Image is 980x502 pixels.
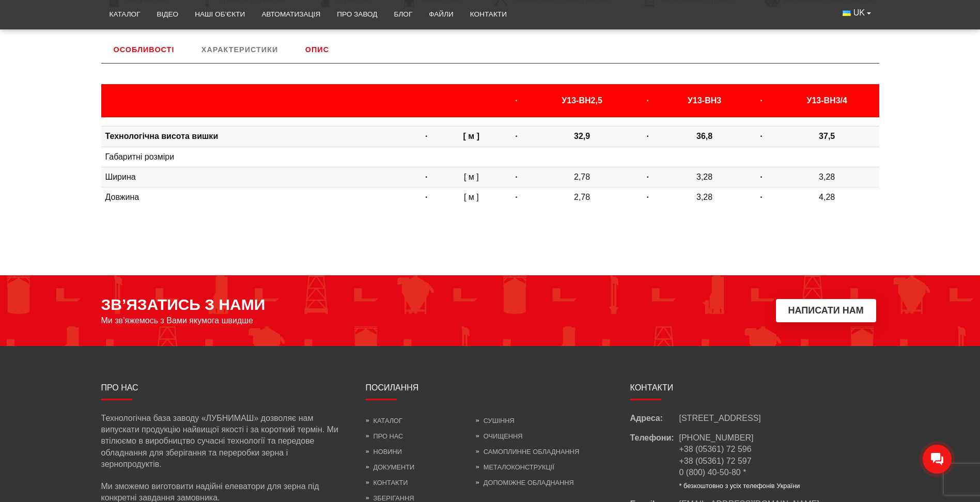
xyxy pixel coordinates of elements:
a: Каталог [366,417,402,425]
strong: · [515,96,517,105]
a: Самоплинне обладнання [476,448,579,456]
td: [ м ] [440,167,503,187]
a: Особливості [101,36,187,63]
button: Написати нам [776,299,876,322]
a: Опис [293,36,341,63]
strong: · [646,172,648,181]
span: Про нас [101,383,138,392]
span: ЗВ’ЯЗАТИСЬ З НАМИ [101,296,266,313]
td: Габаритні розміри [101,147,879,167]
b: [ м ] [463,132,479,140]
td: 2,78 [530,167,634,187]
strong: · [646,132,648,140]
td: Ширина [101,167,413,187]
a: Про завод [329,3,385,26]
p: Технологічна база заводу «ЛУБНИМАШ» дозволяє нам випускати продукцію найвищої якості і за коротки... [101,413,350,470]
a: Документи [366,463,415,471]
strong: · [425,193,427,201]
td: 3,28 [661,167,748,187]
span: Адреса: [630,413,679,424]
span: Ми зв’яжемось з Вами якумога швидше [101,316,254,325]
b: 36,8 [696,132,712,140]
li: * безкоштовно з усіх телефонів України [679,481,800,491]
span: UK [853,7,865,19]
a: Зберігання [366,494,414,502]
a: Наші об’єкти [186,3,253,26]
b: У13-ВН3 [688,96,721,105]
a: Новини [366,448,402,456]
img: Українська [843,10,851,16]
strong: · [425,132,427,140]
td: 3,28 [775,167,879,187]
strong: · [515,172,517,181]
a: Сушіння [476,417,515,425]
a: Блог [385,3,421,26]
a: Контакти [462,3,515,26]
td: 4,28 [775,187,879,208]
strong: · [646,96,648,105]
strong: · [515,132,517,140]
strong: · [646,193,648,201]
a: Автоматизація [253,3,329,26]
button: UK [834,3,879,23]
a: Очищення [476,432,523,440]
a: Каталог [101,3,149,26]
a: +38 (05361) 72 596 [679,445,752,453]
span: Контакти [630,383,674,392]
b: 37,5 [819,132,835,140]
a: +38 (05361) 72 597 [679,457,752,465]
a: Відео [149,3,187,26]
a: Характеристики [189,36,290,63]
td: 2,78 [530,187,634,208]
td: 3,28 [661,187,748,208]
b: У13-ВН2,5 [562,96,602,105]
a: Про нас [366,432,403,440]
a: 0 (800) 40-50-80 * [679,468,746,477]
td: [ м ] [440,187,503,208]
strong: · [425,172,427,181]
a: [PHONE_NUMBER] [679,433,754,442]
strong: · [515,193,517,201]
b: 32,9 [574,132,590,140]
strong: · [760,96,762,105]
a: Допоміжне обладнання [476,479,574,487]
a: Файли [421,3,462,26]
td: Довжина [101,187,413,208]
strong: · [760,172,762,181]
a: Контакти [366,479,408,487]
span: Телефони: [630,432,679,490]
strong: · [760,132,762,140]
b: Технологічна висота вишки [105,132,219,140]
strong: · [760,193,762,201]
span: [STREET_ADDRESS] [679,413,761,424]
span: Посилання [366,383,419,392]
b: У13-ВН3/4 [806,96,847,105]
a: Металоконструкції [476,463,554,471]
